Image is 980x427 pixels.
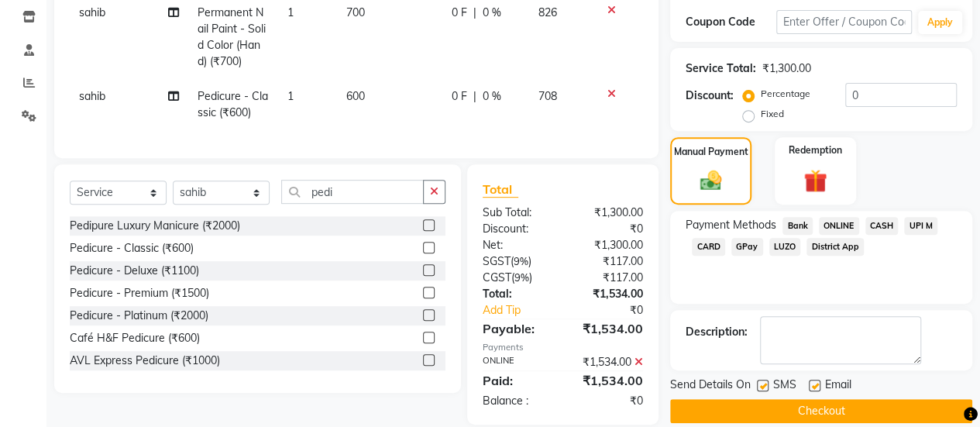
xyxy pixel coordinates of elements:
span: Permanent Nail Paint - Solid Color (Hand) (₹700) [198,5,266,68]
span: 600 [346,89,365,103]
div: ₹1,534.00 [562,371,655,390]
label: Fixed [761,107,784,121]
div: ₹1,300.00 [562,205,655,221]
span: District App [806,238,864,256]
div: ₹0 [578,302,655,319]
span: Pedicure - Classic (₹600) [198,89,268,119]
span: LUZO [769,238,801,256]
div: Service Total: [686,60,756,77]
input: Enter Offer / Coupon Code [776,10,912,34]
div: ₹1,534.00 [562,354,655,370]
span: ONLINE [819,217,859,235]
span: CASH [865,217,899,235]
div: ₹117.00 [562,253,655,270]
div: Pedicure - Classic (₹600) [70,240,194,257]
div: Description: [686,324,748,340]
span: sahib [79,5,105,19]
span: 700 [346,5,365,19]
div: Paid: [471,371,563,390]
span: Send Details On [670,377,751,396]
div: Coupon Code [686,14,776,30]
span: 9% [514,255,528,267]
div: Payments [483,341,643,354]
div: Discount: [686,88,734,104]
span: 0 % [483,5,501,21]
div: ₹1,300.00 [762,60,811,77]
div: ₹1,534.00 [562,319,655,338]
span: 1 [287,5,294,19]
span: 1 [287,89,294,103]
div: AVL Express Pedicure (₹1000) [70,353,220,369]
div: ₹1,300.00 [562,237,655,253]
div: Pedicure - Premium (₹1500) [70,285,209,301]
div: Pedicure - Deluxe (₹1100) [70,263,199,279]
div: ₹0 [562,221,655,237]
button: Apply [918,11,962,34]
div: ONLINE [471,354,563,370]
button: Checkout [670,399,972,423]
div: Payable: [471,319,563,338]
div: ( ) [471,253,563,270]
span: 708 [538,89,557,103]
span: 9% [514,271,529,284]
span: SMS [773,377,796,396]
label: Redemption [789,143,842,157]
div: ( ) [471,270,563,286]
div: Pedicure - Platinum (₹2000) [70,308,208,324]
div: Balance : [471,393,563,409]
span: Email [825,377,851,396]
div: Discount: [471,221,563,237]
div: Sub Total: [471,205,563,221]
span: 0 % [483,88,501,105]
span: | [473,88,476,105]
label: Percentage [761,87,810,101]
span: GPay [731,238,763,256]
input: Search or Scan [281,180,424,204]
span: CGST [483,270,511,284]
span: Bank [782,217,813,235]
div: Net: [471,237,563,253]
span: UPI M [904,217,937,235]
div: ₹117.00 [562,270,655,286]
span: Payment Methods [686,217,776,233]
div: ₹1,534.00 [562,286,655,302]
div: Total: [471,286,563,302]
div: ₹0 [562,393,655,409]
div: Café H&F Pedicure (₹600) [70,330,200,346]
span: Total [483,181,518,198]
span: sahib [79,89,105,103]
span: 0 F [452,5,467,21]
label: Manual Payment [674,145,748,159]
span: | [473,5,476,21]
span: CARD [692,238,725,256]
div: Pedipure Luxury Manicure (₹2000) [70,218,240,234]
span: SGST [483,254,511,268]
a: Add Tip [471,302,578,319]
img: _gift.svg [796,167,834,195]
img: _cash.svg [693,168,729,193]
span: 0 F [452,88,467,105]
span: 826 [538,5,557,19]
